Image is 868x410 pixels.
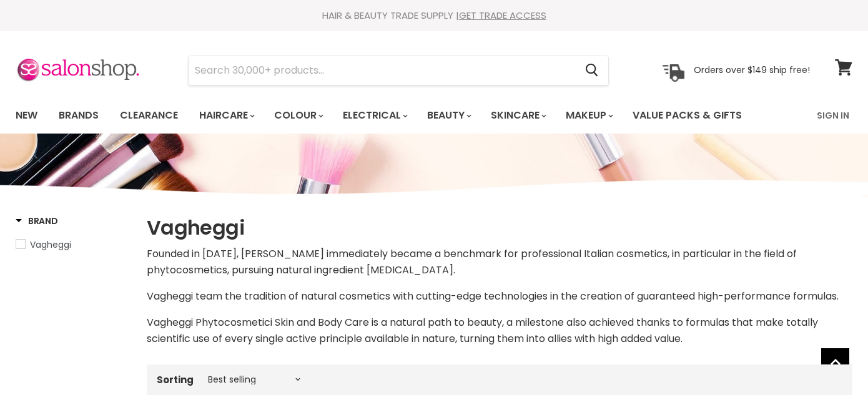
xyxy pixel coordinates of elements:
[333,102,415,129] a: Electrical
[6,102,47,129] a: New
[556,102,621,129] a: Makeup
[190,102,262,129] a: Haircare
[575,56,608,85] button: Search
[147,246,852,278] p: Founded in [DATE], [PERSON_NAME] immediately became a benchmark for professional Italian cosmetic...
[459,9,546,22] a: GET TRADE ACCESS
[147,215,852,241] h1: Vagheggi
[49,102,108,129] a: Brands
[147,315,818,346] span: Vagheggi Phytocosmetici Skin and Body Care is a natural path to beauty, a milestone also achieved...
[16,238,131,251] a: Vagheggi
[147,288,852,305] p: Vagheggi team the tradition of natural cosmetics with cutting-edge technologies in the creation o...
[16,215,58,227] h3: Brand
[30,238,71,251] span: Vagheggi
[189,56,575,85] input: Search
[157,374,194,385] label: Sorting
[623,102,751,129] a: Value Packs & Gifts
[265,102,331,129] a: Colour
[809,102,857,129] a: Sign In
[6,97,781,134] ul: Main menu
[418,102,479,129] a: Beauty
[694,64,810,76] p: Orders over $149 ship free!
[481,102,554,129] a: Skincare
[188,56,609,85] form: Product
[111,102,187,129] a: Clearance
